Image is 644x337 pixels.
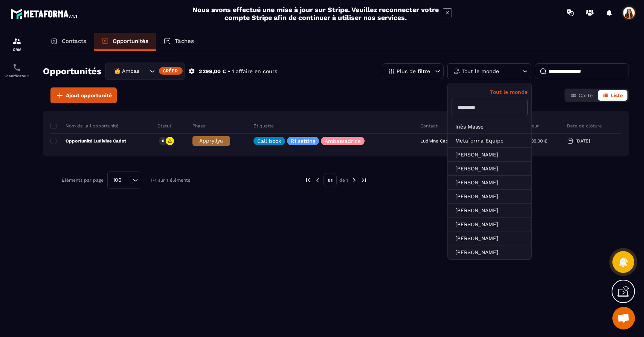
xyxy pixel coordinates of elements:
[43,33,94,51] a: Contacts
[12,63,21,72] img: scheduler
[2,74,32,78] p: Planificateur
[448,245,531,259] li: [PERSON_NAME]
[66,92,112,99] span: Ajout opportunité
[525,138,547,144] p: 2 299,00 €
[140,67,148,75] input: Search for option
[192,123,205,129] p: Phase
[448,134,531,148] li: Metaforma Equipe
[448,120,531,134] li: Inès Masse
[199,138,223,144] span: Appryllya
[448,204,531,218] li: [PERSON_NAME]
[110,176,124,184] span: 100
[124,176,131,184] input: Search for option
[566,90,597,101] button: Carte
[448,162,531,176] li: [PERSON_NAME]
[351,177,358,184] img: next
[291,138,315,144] p: R1 setting
[448,218,531,231] li: [PERSON_NAME]
[232,68,277,75] p: 1 affaire en cours
[228,68,230,75] p: •
[257,138,281,144] p: Call book
[2,57,32,84] a: schedulerschedulerPlanificateur
[2,47,32,52] p: CRM
[62,38,86,44] p: Contacts
[339,177,348,183] p: de 1
[397,69,430,74] p: Plus de filtre
[253,123,274,129] p: Étiquette
[448,148,531,162] li: [PERSON_NAME]
[112,67,140,75] span: 👑 Ambassadrices
[567,123,602,129] p: Date de clôture
[448,231,531,245] li: [PERSON_NAME]
[105,63,185,80] div: Search for option
[50,138,126,144] p: Opportunité Ludivine Cadot
[159,67,183,75] div: Créer
[62,178,104,183] p: Éléments par page
[305,177,311,184] img: prev
[107,172,141,189] div: Search for option
[324,173,337,187] p: 01
[462,69,499,74] p: Tout le monde
[50,123,119,129] p: Nom de la l'opportunité
[612,307,635,329] a: Ouvrir le chat
[325,138,361,144] p: Ambassadrice
[50,87,117,103] button: Ajout opportunité
[199,68,226,75] p: 2 299,00 €
[452,89,528,95] p: Tout le monde
[162,138,164,144] p: 0
[610,92,623,98] span: Liste
[175,38,194,44] p: Tâches
[575,138,590,144] p: [DATE]
[578,92,593,98] span: Carte
[360,177,367,184] img: next
[448,190,531,204] li: [PERSON_NAME]
[12,37,21,46] img: formation
[156,33,201,51] a: Tâches
[157,123,171,129] p: Statut
[448,176,531,190] li: [PERSON_NAME]
[43,64,102,79] h2: Opportunités
[113,38,148,44] p: Opportunités
[2,31,32,57] a: formationformationCRM
[151,178,190,183] p: 1-1 sur 1 éléments
[525,123,539,129] p: Valeur
[11,7,78,20] img: logo
[420,123,438,129] p: Contact
[94,33,156,51] a: Opportunités
[598,90,627,101] button: Liste
[314,177,321,184] img: prev
[192,6,439,21] h2: Nous avons effectué une mise à jour sur Stripe. Veuillez reconnecter votre compte Stripe afin de ...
